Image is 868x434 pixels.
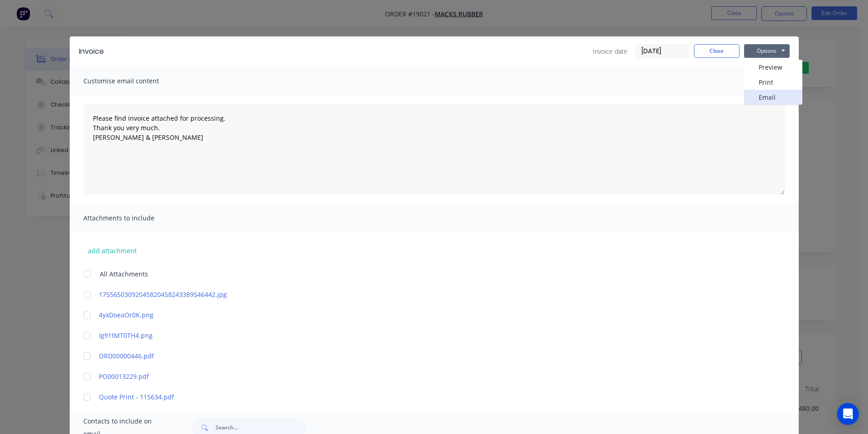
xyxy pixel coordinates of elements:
button: Options [744,44,790,58]
a: ORD00000446.pdf [99,351,743,361]
span: Attachments to include [83,212,184,225]
textarea: Please find invoice attached for processing. Thank you very much. [PERSON_NAME] & [PERSON_NAME] [83,104,785,195]
div: Invoice [79,46,104,57]
a: Ig91tMT0TH4.png [99,331,743,340]
a: 4yxDoeaOr0K.png [99,310,743,320]
button: Preview [744,60,802,75]
div: Open Intercom Messenger [837,403,859,425]
a: 17556503092045820458243389546442.jpg [99,290,743,299]
button: Email [744,90,802,105]
button: Print [744,75,802,90]
span: Customise email content [83,75,184,87]
span: Invoice date [593,46,627,56]
button: Close [694,44,740,58]
a: Quote Print - 115634.pdf [99,392,743,402]
button: add attachment [83,244,141,257]
span: All Attachments [100,269,148,279]
a: PO00013229.pdf [99,372,743,381]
